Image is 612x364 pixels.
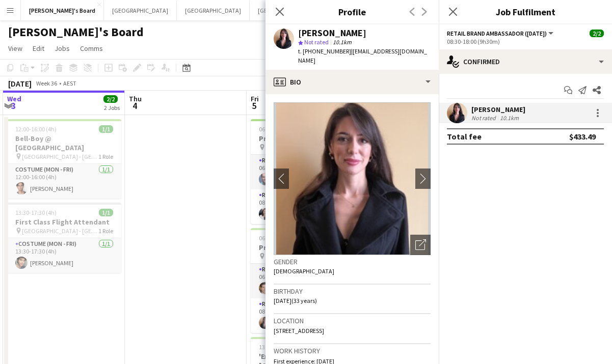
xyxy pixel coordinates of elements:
a: Edit [29,42,48,55]
span: 10.1km [331,38,354,46]
h3: Profile [265,5,439,18]
h3: Location [274,316,431,325]
div: Not rated [471,114,498,122]
button: [GEOGRAPHIC_DATA] [177,1,250,20]
a: Comms [76,42,107,55]
app-job-card: 12:00-16:00 (4h)1/1Bell-Boy @ [GEOGRAPHIC_DATA] [GEOGRAPHIC_DATA] - [GEOGRAPHIC_DATA]1 RoleCostum... [7,119,121,199]
span: Edit [33,44,44,53]
button: [GEOGRAPHIC_DATA] [104,1,177,20]
span: 1 Role [98,227,113,235]
button: RETAIL Brand Ambassador ([DATE]) [447,30,555,37]
h3: Bell-Boy @ [GEOGRAPHIC_DATA] [7,134,121,152]
div: [DATE] [8,78,32,89]
span: t. [PHONE_NUMBER] [298,47,351,55]
span: Thu [129,94,142,103]
span: [DEMOGRAPHIC_DATA] [274,267,334,275]
span: 2/2 [590,30,604,37]
span: 4 [127,100,142,111]
h1: [PERSON_NAME]'s Board [8,24,144,40]
span: 06:30-18:00 (11h30m) [259,234,315,242]
app-card-role: RETAIL Brand Ambassador (Mon - Fri)1/108:30-18:00 (9h30m)[PERSON_NAME] [251,189,365,224]
div: Bio [265,70,439,94]
span: Fri [251,94,259,103]
a: View [4,42,26,55]
span: 2/2 [103,95,118,103]
h3: Work history [274,346,431,355]
span: Week 36 [34,79,59,87]
span: RETAIL Brand Ambassador (Saturday) [447,30,547,37]
div: 08:30-18:00 (9h30m) [447,38,604,45]
div: [PERSON_NAME] [471,105,525,114]
span: 06:00-18:00 (12h) [259,125,303,133]
app-job-card: 13:30-17:30 (4h)1/1First Class Flight Attendant [GEOGRAPHIC_DATA] - [GEOGRAPHIC_DATA]1 RoleCostum... [7,203,121,273]
span: 13:30-17:30 (4h) [15,209,57,216]
img: Crew avatar or photo [274,102,431,255]
app-card-role: Costume (Mon - Fri)1/113:30-17:30 (4h)[PERSON_NAME] [7,238,121,273]
div: Total fee [447,131,482,142]
span: Comms [80,44,103,53]
span: [GEOGRAPHIC_DATA] - [GEOGRAPHIC_DATA] [22,153,98,160]
span: Jobs [55,44,70,53]
span: 1/1 [99,209,113,216]
h3: Job Fulfilment [439,5,612,18]
span: Not rated [304,38,329,46]
div: $433.49 [569,131,596,142]
h3: First Class Flight Attendant [7,217,121,227]
h3: Gender [274,257,431,266]
span: Wed [7,94,21,103]
span: 3 [6,100,21,111]
h3: Birthday [274,287,431,296]
div: [PERSON_NAME] [298,29,366,38]
div: Open photos pop-in [410,235,431,255]
div: AEST [63,79,76,87]
app-card-role: Costume (Mon - Fri)1/112:00-16:00 (4h)[PERSON_NAME] [7,164,121,199]
span: | [EMAIL_ADDRESS][DOMAIN_NAME] [298,47,427,64]
app-job-card: 06:30-18:00 (11h30m)2/2Prada Prototype Activation Bondi Beach Surf Life Saving Club2 RolesRETAIL ... [251,228,365,333]
span: [GEOGRAPHIC_DATA] - [GEOGRAPHIC_DATA] [22,227,98,235]
app-card-role: RETAIL Brand Ambassador (Mon - Fri)1/108:30-18:00 (9h30m)[PERSON_NAME] [251,298,365,333]
div: Confirmed [439,49,612,74]
span: 1/1 [99,125,113,133]
h3: Prada Prototype Activation [251,134,365,143]
h3: Prada Prototype Activation [251,243,365,252]
span: 12:00-16:00 (4h) [15,125,57,133]
app-card-role: RETAIL Team Leader (Mon - Fri)1/106:00-18:00 (12h)[PERSON_NAME] [251,155,365,189]
span: 1 Role [98,153,113,160]
span: [STREET_ADDRESS] [274,327,324,334]
span: [DATE] (33 years) [274,297,317,304]
span: 13:00-17:00 (4h) [259,343,300,351]
a: Jobs [50,42,74,55]
span: View [8,44,22,53]
div: 2 Jobs [104,104,120,111]
span: 5 [249,100,259,111]
button: [PERSON_NAME]'s Board [21,1,104,20]
app-card-role: RETAIL Team Leader (Mon - Fri)1/106:30-18:00 (11h30m)[PERSON_NAME] [251,264,365,298]
div: 10.1km [498,114,521,122]
button: [GEOGRAPHIC_DATA] [250,1,323,20]
app-job-card: 06:00-18:00 (12h)2/2Prada Prototype Activation [GEOGRAPHIC_DATA] - [GEOGRAPHIC_DATA]2 RolesRETAIL... [251,119,365,224]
